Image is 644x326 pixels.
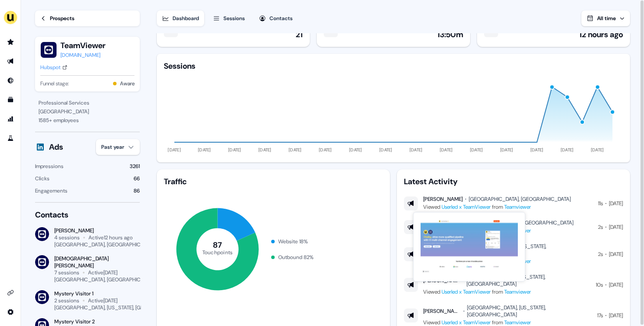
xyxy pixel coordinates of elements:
[4,54,18,68] a: Go to outbound experience
[39,116,136,125] div: 1585 + employees
[597,311,603,320] div: 17s
[164,176,383,187] div: Traffic
[467,273,591,287] div: [GEOGRAPHIC_DATA], [US_STATE], [GEOGRAPHIC_DATA]
[35,174,50,183] div: Clicks
[504,319,531,326] a: Teamviewer
[504,288,531,295] a: Teamviewer
[379,147,393,153] tspan: [DATE]
[609,250,623,259] div: [DATE]
[223,14,245,23] div: Sessions
[54,290,140,297] div: Mystery Visitor 1
[54,227,140,234] div: [PERSON_NAME]
[96,139,140,155] button: Past year
[40,63,67,72] a: Hubspot
[208,11,250,26] button: Sessions
[60,40,106,51] button: TeamViewer
[469,196,571,203] div: [GEOGRAPHIC_DATA], [GEOGRAPHIC_DATA]
[39,107,136,116] div: [GEOGRAPHIC_DATA]
[598,199,603,208] div: 11s
[40,63,60,72] div: Hubspot
[54,304,186,311] div: [GEOGRAPHIC_DATA], [US_STATE], [GEOGRAPHIC_DATA]
[134,186,140,195] div: 86
[35,210,140,220] div: Contacts
[134,174,140,183] div: 66
[437,29,463,40] div: 13:50m
[212,240,222,250] tspan: 87
[54,255,140,269] div: [DEMOGRAPHIC_DATA][PERSON_NAME]
[596,280,603,289] div: 10s
[54,318,140,325] div: Mystery Visitor 2
[4,305,18,319] a: Go to integrations
[278,253,314,262] div: Outbound 82 %
[423,308,461,315] div: [PERSON_NAME]
[470,147,483,153] tspan: [DATE]
[442,288,491,295] a: Userled x TeamViewer
[319,147,332,153] tspan: [DATE]
[60,51,106,60] a: [DOMAIN_NAME]
[54,297,79,304] div: 2 sessions
[54,269,79,276] div: 7 sessions
[168,147,181,153] tspan: [DATE]
[130,162,140,171] div: 3261
[504,203,531,210] a: Teamviewer
[404,176,623,187] div: Latest Activity
[35,186,67,195] div: Engagements
[423,203,571,211] div: Viewed from
[173,14,199,23] div: Dashboard
[581,11,630,26] button: All time
[467,304,592,318] div: [GEOGRAPHIC_DATA], [US_STATE], [GEOGRAPHIC_DATA]
[4,93,18,107] a: Go to templates
[349,147,362,153] tspan: [DATE]
[157,11,204,26] button: Dashboard
[296,29,303,40] div: 21
[40,79,69,88] span: Funnel stage:
[440,147,453,153] tspan: [DATE]
[35,162,64,171] div: Impressions
[54,241,157,248] div: [GEOGRAPHIC_DATA], [GEOGRAPHIC_DATA]
[120,79,134,88] button: Aware
[579,29,623,40] div: 12 hours ago
[198,147,211,153] tspan: [DATE]
[500,147,513,153] tspan: [DATE]
[4,112,18,126] a: Go to attribution
[423,287,591,296] div: Viewed from
[423,196,463,203] div: [PERSON_NAME]
[609,199,623,208] div: [DATE]
[54,234,80,241] div: 4 sessions
[442,203,491,210] a: Userled x TeamViewer
[4,74,18,88] a: Go to Inbound
[598,223,603,231] div: 2s
[598,250,603,259] div: 2s
[202,249,233,256] tspan: Touchpoints
[54,276,157,283] div: [GEOGRAPHIC_DATA], [GEOGRAPHIC_DATA]
[258,147,272,153] tspan: [DATE]
[269,14,293,23] div: Contacts
[4,35,18,49] a: Go to prospects
[254,11,298,26] button: Contacts
[597,15,616,22] span: All time
[35,11,140,26] a: Prospects
[410,147,423,153] tspan: [DATE]
[88,297,117,304] div: Active [DATE]
[609,223,623,231] div: [DATE]
[4,286,18,300] a: Go to integrations
[560,147,573,153] tspan: [DATE]
[591,147,604,153] tspan: [DATE]
[609,311,623,320] div: [DATE]
[88,234,133,241] div: Active 12 hours ago
[530,147,543,153] tspan: [DATE]
[609,280,623,289] div: [DATE]
[289,147,302,153] tspan: [DATE]
[442,319,491,326] a: Userled x TeamViewer
[164,61,195,71] div: Sessions
[278,237,308,246] div: Website 18 %
[49,142,63,152] div: Ads
[467,243,593,257] div: [GEOGRAPHIC_DATA], [US_STATE], [GEOGRAPHIC_DATA]
[39,98,136,107] div: Professional Services
[4,131,18,145] a: Go to experiments
[228,147,241,153] tspan: [DATE]
[88,269,117,276] div: Active [DATE]
[50,14,74,23] div: Prospects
